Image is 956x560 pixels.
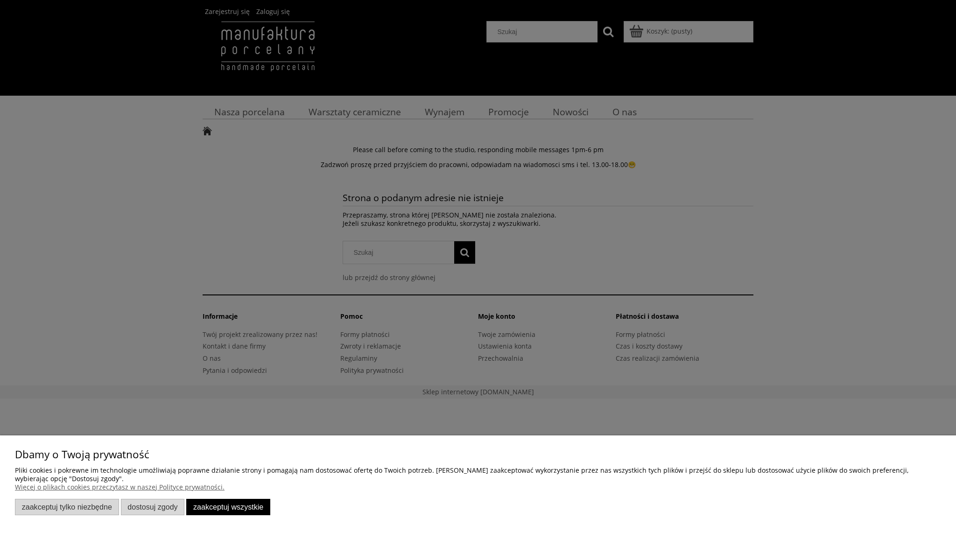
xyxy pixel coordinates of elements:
p: Dbamy o Twoją prywatność [15,450,941,459]
button: Zaakceptuj tylko niezbędne [15,499,119,515]
button: Zaakceptuj wszystkie [186,499,270,515]
p: Pliki cookies i pokrewne im technologie umożliwiają poprawne działanie strony i pomagają nam dost... [15,466,941,483]
button: Dostosuj zgody [121,499,185,515]
a: Więcej o plikach cookies przeczytasz w naszej Polityce prywatności. [15,483,225,491]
